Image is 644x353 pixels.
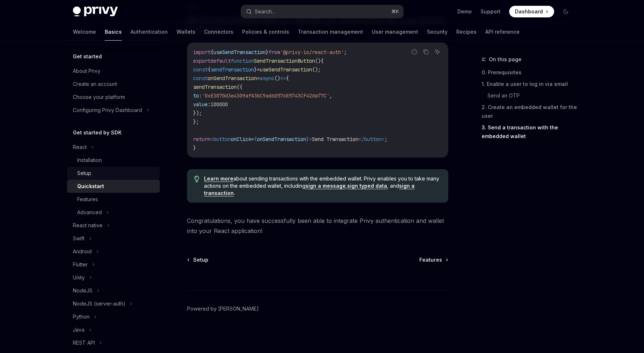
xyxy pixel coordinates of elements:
[419,256,442,263] span: Features
[482,67,577,78] a: 0. Prerequisites
[382,136,385,142] span: >
[481,8,500,15] a: Support
[254,66,257,73] span: }
[309,136,312,142] span: >
[260,66,312,73] span: useSendTransaction
[457,8,472,15] a: Demo
[77,156,102,165] div: Installation
[211,49,213,55] span: {
[77,182,104,191] div: Quickstart
[241,5,403,18] button: Search...⌘K
[286,75,289,82] span: {
[266,49,269,55] span: }
[421,47,431,57] button: Copy the contents from the code block
[105,23,122,41] a: Basics
[391,9,399,14] span: ⌘ K
[211,66,254,73] span: sendTransaction
[321,58,324,64] span: {
[193,145,196,151] span: }
[204,175,441,197] span: about sending transactions with the embedded wallet. Privy enables you to take many actions on th...
[73,52,102,61] h5: Get started
[257,75,260,82] span: =
[204,175,233,182] a: Learn more
[385,136,387,142] span: ;
[213,49,266,55] span: useSendTransaction
[73,299,125,308] div: NodeJS (server-auth)
[193,119,199,125] span: };
[73,80,117,88] div: Create an account
[130,23,168,41] a: Authentication
[427,23,448,41] a: Security
[269,49,280,55] span: from
[193,256,208,263] span: Setup
[255,7,275,16] div: Search...
[193,66,208,73] span: const
[73,312,90,321] div: Python
[67,65,160,78] a: About Privy
[364,136,382,142] span: button
[482,101,577,122] a: 2. Create an embedded wallet for the user
[312,66,321,73] span: ();
[482,122,577,142] a: 3. Send a transaction with the embedded wallet
[193,136,211,142] span: return
[73,247,92,256] div: Android
[67,180,160,193] a: Quickstart
[176,23,195,41] a: Wallets
[194,176,199,182] svg: Tip
[211,136,213,142] span: <
[347,183,387,189] a: sign typed data
[204,23,233,41] a: Connectors
[257,136,306,142] span: onSendTransaction
[77,169,91,178] div: Setup
[433,47,442,57] button: Ask AI
[73,93,125,101] div: Choose your platform
[410,47,419,57] button: Report incorrect code
[211,101,228,108] span: 100000
[419,256,448,263] a: Features
[193,110,202,116] span: });
[193,101,211,108] span: value:
[67,193,160,206] a: Features
[274,75,280,82] span: ()
[482,78,577,90] a: 1. Enable a user to log in via email
[251,136,254,142] span: =
[372,23,418,41] a: User management
[77,208,102,217] div: Advanced
[260,75,274,82] span: async
[193,92,202,99] span: to:
[67,78,160,91] a: Create an account
[306,183,346,189] a: sign a message
[489,55,522,64] span: On this page
[73,106,142,115] div: Configuring Privy Dashboard
[280,49,344,55] span: '@privy-io/react-auth'
[73,128,122,137] h5: Get started by SDK
[202,92,329,99] span: '0xE3070d3e4309afA3bC9a6b057685743CF42da77C'
[73,273,85,282] div: Unity
[515,8,543,15] span: Dashboard
[73,221,103,230] div: React native
[237,84,242,90] span: ({
[485,23,520,41] a: API reference
[312,136,358,142] span: Send Transaction
[257,66,260,73] span: =
[193,58,211,64] span: export
[231,58,254,64] span: function
[208,75,257,82] span: onSendTransaction
[73,234,84,243] div: Swift
[77,195,98,204] div: Features
[67,91,160,104] a: Choose your platform
[254,58,315,64] span: SendTransactionButton
[73,23,96,41] a: Welcome
[315,58,321,64] span: ()
[213,136,231,142] span: button
[344,49,347,55] span: ;
[306,136,309,142] span: }
[211,58,231,64] span: default
[509,6,554,17] a: Dashboard
[280,75,286,82] span: =>
[187,305,259,312] a: Powered by [PERSON_NAME]
[73,286,92,295] div: NodeJS
[188,256,208,263] a: Setup
[193,75,208,82] span: const
[73,339,95,347] div: REST API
